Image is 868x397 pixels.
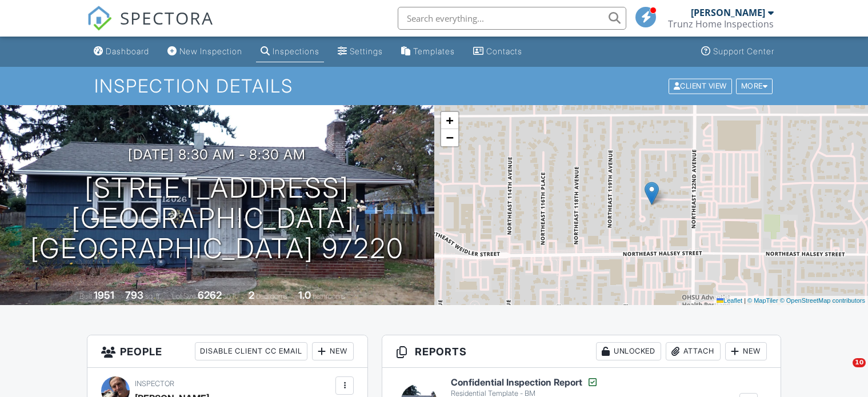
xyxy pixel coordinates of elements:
[667,81,735,90] a: Client View
[446,130,453,145] span: −
[744,297,746,304] span: |
[441,129,458,146] a: Zoom out
[486,46,522,56] div: Contacts
[195,342,307,360] div: Disable Client CC Email
[135,379,174,388] span: Inspector
[451,376,598,388] h6: Confidential Inspection Report
[736,78,773,94] div: More
[313,292,345,300] span: bathrooms
[87,15,214,39] a: SPECTORA
[223,292,238,300] span: sq.ft.
[397,41,459,62] a: Templates
[94,289,114,301] div: 1951
[94,76,774,96] h1: Inspection Details
[128,147,306,162] h3: [DATE] 8:30 am - 8:30 am
[853,358,866,367] span: 10
[780,297,865,304] a: © OpenStreetMap contributors
[79,292,92,300] span: Built
[398,7,626,30] input: Search everything...
[89,41,154,62] a: Dashboard
[125,289,143,301] div: 793
[829,358,857,386] iframe: Intercom live chat
[106,46,149,56] div: Dashboard
[333,41,387,62] a: Settings
[713,46,774,56] div: Support Center
[469,41,527,62] a: Contacts
[120,6,214,30] span: SPECTORA
[312,342,354,360] div: New
[725,342,767,360] div: New
[350,46,383,56] div: Settings
[256,292,287,300] span: bedrooms
[163,41,247,62] a: New Inspection
[179,46,242,56] div: New Inspection
[645,182,659,205] img: Marker
[145,292,161,300] span: sq. ft.
[441,112,458,129] a: Zoom in
[668,18,774,30] div: Trunz Home Inspections
[596,342,661,360] div: Unlocked
[256,41,324,62] a: Inspections
[382,335,781,368] h3: Reports
[413,46,455,56] div: Templates
[697,41,779,62] a: Support Center
[717,297,742,304] a: Leaflet
[446,113,453,127] span: +
[18,173,416,263] h1: [STREET_ADDRESS] [GEOGRAPHIC_DATA], [GEOGRAPHIC_DATA] 97220
[198,289,222,301] div: 6262
[666,342,721,360] div: Attach
[87,6,112,31] img: The Best Home Inspection Software - Spectora
[298,289,311,301] div: 1.0
[747,297,778,304] a: © MapTiler
[669,78,732,94] div: Client View
[691,7,765,18] div: [PERSON_NAME]
[249,289,254,301] div: 2
[87,335,367,368] h3: People
[273,46,319,56] div: Inspections
[172,292,196,300] span: Lot Size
